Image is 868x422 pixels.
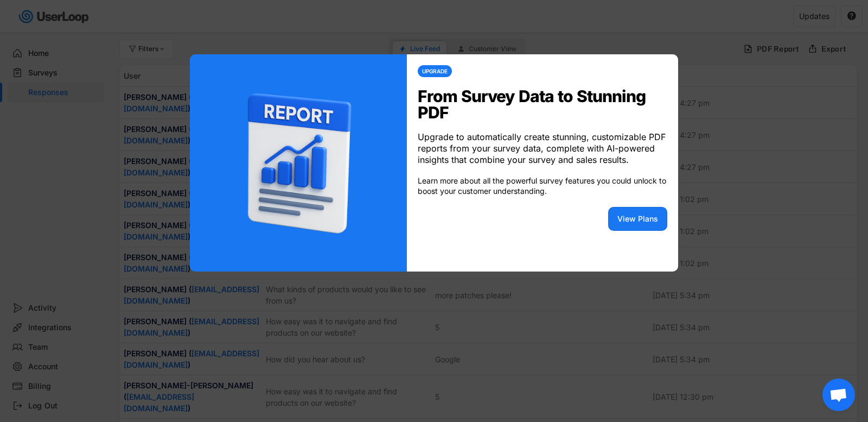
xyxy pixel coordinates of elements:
[422,68,448,74] div: UPGRADE
[822,379,855,411] div: Open chat
[418,88,667,121] div: From Survey Data to Stunning PDF
[418,131,667,165] div: Upgrade to automatically create stunning, customizable PDF reports from your survey data, complet...
[212,76,385,250] img: userloop_pdf_report.png
[608,207,667,231] button: View Plans
[418,176,667,196] div: Learn more about all the powerful survey features you could unlock to boost your customer underst...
